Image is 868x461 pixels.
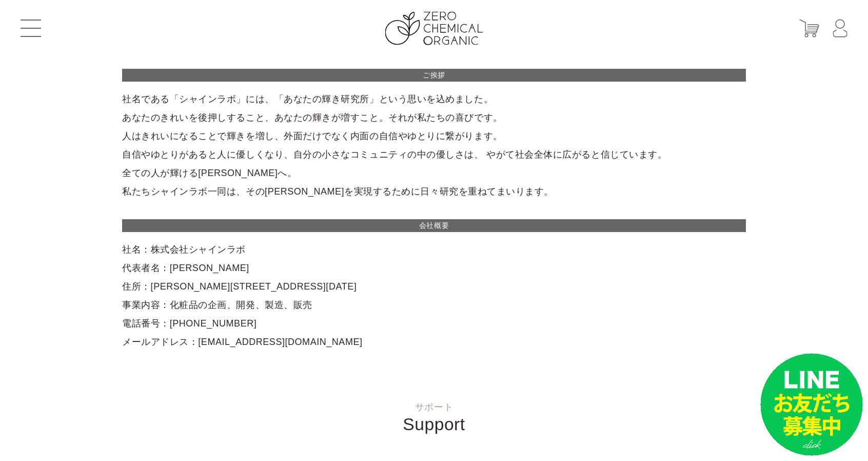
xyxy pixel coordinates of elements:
img: ZERO CHEMICAL ORGANIC [385,12,483,45]
img: small_line.png [760,353,863,456]
span: Support [403,415,465,434]
h2: ご挨拶 [122,69,746,82]
div: 社名である「シャインラボ」には、「あなたの輝き研究所」という思いを込めました。 あなたのきれいを後押しすること、あなたの輝きが増すこと。それが私たちの喜びです。 人はきれいになることで輝きを増し... [122,69,746,351]
h2: 会社概要 [122,219,746,232]
small: サポート [21,402,847,412]
img: マイページ [833,20,847,37]
img: カート [799,20,819,37]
